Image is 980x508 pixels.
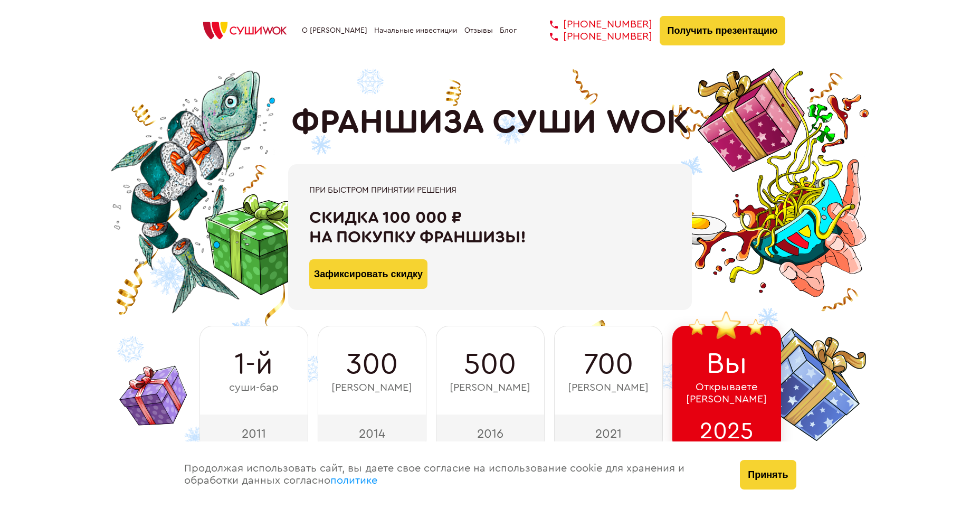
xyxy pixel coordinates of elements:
[500,26,517,35] a: Блог
[331,382,412,394] span: [PERSON_NAME]
[374,26,457,35] a: Начальные инвестиции
[199,415,308,453] div: 2011
[234,347,273,381] span: 1-й
[302,26,367,35] a: О [PERSON_NAME]
[174,441,730,508] div: Продолжая использовать сайт, вы даете свое согласие на использование cookie для хранения и обрабо...
[346,347,398,381] span: 300
[450,382,530,394] span: [PERSON_NAME]
[436,415,545,453] div: 2016
[672,415,781,453] div: 2025
[195,19,295,42] img: СУШИWOK
[330,475,377,486] a: политике
[740,460,796,490] button: Принять
[660,16,786,45] button: Получить презентацию
[464,26,493,35] a: Отзывы
[706,347,747,381] span: Вы
[568,382,649,394] span: [PERSON_NAME]
[309,208,671,247] div: Скидка 100 000 ₽ на покупку франшизы!
[229,382,279,394] span: суши-бар
[534,18,652,31] a: [PHONE_NUMBER]
[686,381,767,406] span: Открываете [PERSON_NAME]
[584,347,633,381] span: 700
[464,347,516,381] span: 500
[318,415,426,453] div: 2014
[309,185,671,195] div: При быстром принятии решения
[534,31,652,43] a: [PHONE_NUMBER]
[554,415,663,453] div: 2021
[309,259,427,289] button: Зафиксировать скидку
[291,103,689,142] h1: ФРАНШИЗА СУШИ WOK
